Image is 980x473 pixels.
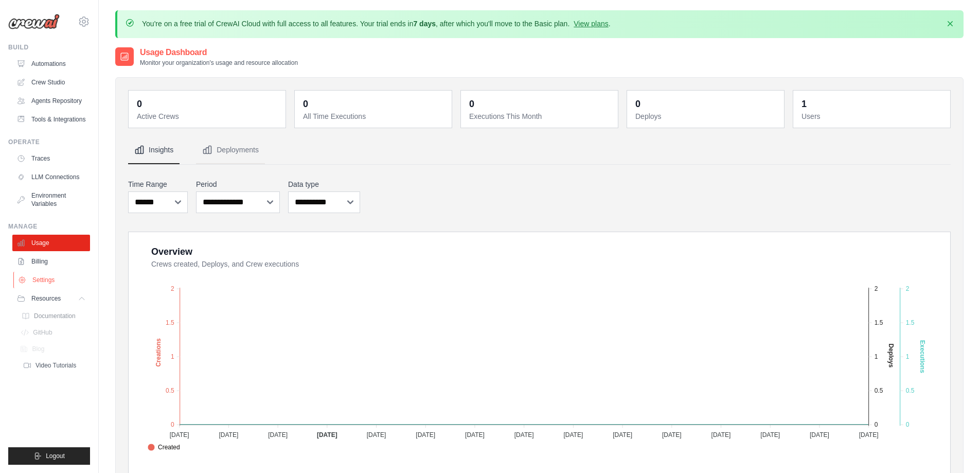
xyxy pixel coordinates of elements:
a: Agents Repository [12,93,90,109]
tspan: [DATE] [268,431,288,439]
a: Billing [12,253,90,270]
a: Documentation [19,309,90,323]
a: LLM Connections [12,169,90,185]
a: GitHub [19,325,90,340]
div: 0 [137,97,142,111]
div: Operate [8,138,90,146]
a: Usage [12,235,90,251]
tspan: 2 [906,285,910,292]
tspan: [DATE] [465,431,485,439]
tspan: [DATE] [170,431,189,439]
dt: Crews created, Deploys, and Crew executions [151,259,938,269]
text: Executions [919,340,926,373]
tspan: 1.5 [875,319,883,326]
a: Video Tutorials [19,358,90,373]
span: Documentation [35,312,77,320]
a: Environment Variables [12,187,90,212]
a: Blog [19,342,90,356]
tspan: [DATE] [662,431,682,439]
tspan: [DATE] [810,431,829,439]
span: Resources [31,294,61,303]
button: Resources [12,290,90,307]
a: Settings [13,272,91,288]
tspan: 0.5 [906,387,915,394]
dt: All Time Executions [303,111,446,121]
a: Automations [12,56,90,72]
tspan: [DATE] [219,431,238,439]
tspan: [DATE] [416,431,435,439]
span: Blog [35,345,48,353]
div: Overview [151,244,192,259]
div: 1 [801,97,807,111]
button: Deployments [196,136,265,164]
span: Logout [46,452,65,460]
tspan: [DATE] [760,431,780,439]
dt: Users [801,111,944,121]
a: View plans [574,20,608,28]
tspan: [DATE] [367,431,386,439]
span: Created [148,443,180,452]
strong: 7 days [413,20,436,28]
img: Logo [8,14,60,29]
nav: Tabs [128,136,951,164]
dt: Deploys [635,111,778,121]
div: Build [8,43,90,51]
dt: Executions This Month [469,111,612,121]
a: Tools & Integrations [12,111,90,128]
tspan: 0 [906,421,910,428]
tspan: 2 [171,285,174,292]
tspan: 2 [875,285,878,292]
tspan: [DATE] [859,431,879,439]
div: 0 [469,97,474,111]
tspan: [DATE] [613,431,632,439]
tspan: 0 [875,421,878,428]
p: You're on a free trial of CrewAI Cloud with full access to all features. Your trial ends in , aft... [142,19,611,29]
text: Creations [155,338,162,367]
a: Crew Studio [12,74,90,91]
div: 0 [303,97,308,111]
label: Data type [288,179,360,189]
div: 0 [635,97,640,111]
tspan: 1.5 [906,319,915,326]
span: Video Tutorials [35,361,76,370]
label: Time Range [128,179,188,189]
tspan: 1 [906,353,910,360]
tspan: 1.5 [166,319,174,326]
div: Manage [8,222,90,231]
dt: Active Crews [137,111,279,121]
tspan: 1 [171,353,174,360]
tspan: 0 [171,421,174,428]
a: Traces [12,150,90,167]
tspan: [DATE] [317,431,337,439]
h2: Usage Dashboard [140,46,298,59]
label: Period [196,179,280,189]
button: Insights [128,136,180,164]
button: Logout [8,447,90,465]
tspan: [DATE] [563,431,583,439]
tspan: 0.5 [166,387,174,394]
span: GitHub [35,328,55,337]
text: Deploys [887,343,895,367]
tspan: 0.5 [875,387,883,394]
tspan: [DATE] [711,431,731,439]
tspan: 1 [875,353,878,360]
tspan: [DATE] [514,431,534,439]
p: Monitor your organization's usage and resource allocation [140,59,298,67]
